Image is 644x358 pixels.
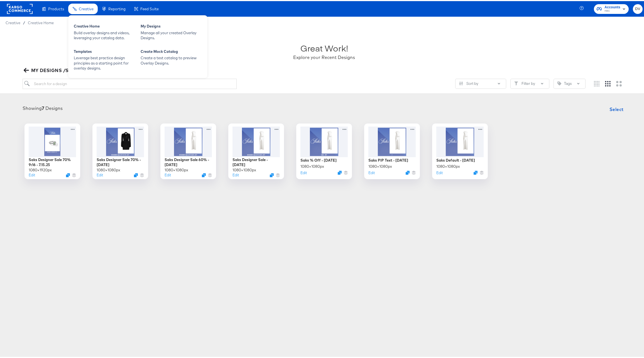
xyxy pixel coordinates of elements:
button: Edit [165,171,171,177]
svg: Duplicate [202,172,206,176]
div: 1080 × 1080 px [165,166,188,172]
span: Feed Suite [140,6,159,10]
div: 1080 × 1080 px [232,166,256,172]
div: Saks Designer Sale 70% - [DATE]1080×1080pxEditDuplicate [92,122,148,178]
div: Saks Designer Sale 70% 9:16 - 7.15.251080×1920pxEditDuplicate [25,122,80,178]
span: Accounts [604,3,620,9]
svg: Small grid [594,80,599,85]
button: Edit [300,169,307,174]
div: Saks Designer Sale 70% 9:16 - 7.15.25 [29,156,76,166]
button: SlidersSort by [455,78,506,88]
button: MY DESIGNS /Saks Single Image Overlay [DATE] [23,65,146,73]
button: Edit [436,169,443,174]
svg: Large grid [616,80,622,85]
svg: Sliders [459,80,463,84]
button: Edit [368,169,375,174]
a: Creative Home [28,19,54,24]
div: 1080 × 1080 px [436,163,460,168]
svg: Tag [557,80,561,84]
div: 1080 × 1080 px [368,163,392,168]
span: / [20,19,28,24]
div: Saks Default - [DATE] [436,157,475,162]
svg: Duplicate [474,170,478,174]
div: Saks Designer Sale - [DATE]1080×1080pxEditDuplicate [228,122,284,178]
button: Edit [97,171,103,177]
div: Saks % Off - [DATE] [300,157,337,162]
span: Creative [6,19,20,24]
svg: Duplicate [134,172,138,176]
div: Great Work! [300,41,348,53]
span: Reporting [108,6,126,10]
button: TagTags [554,78,586,88]
svg: Filter [514,80,518,84]
input: Search for a design [23,78,237,88]
svg: Medium grid [605,80,611,85]
span: MY DESIGNS /Saks Single Image Overlay [DATE] [25,65,144,73]
svg: Duplicate [66,172,70,176]
div: Saks Designer Sale 70% - [DATE] [97,156,144,166]
div: Saks Designer Sale 60% - [DATE]1080×1080pxEditDuplicate [160,122,216,178]
div: Saks Designer Sale - [DATE] [232,156,280,166]
button: AccountsHBC [594,3,629,13]
svg: Duplicate [270,172,274,176]
div: Explore your Recent Designs [293,53,355,60]
div: Saks Default - [DATE]1080×1080pxEditDuplicate [432,122,488,178]
strong: 7 [42,104,44,110]
div: 1080 × 1080 px [300,163,324,168]
button: Select [607,103,626,114]
span: DV [635,5,640,11]
svg: Duplicate [406,170,410,174]
span: HBC [604,8,620,12]
div: Saks PIP Text - [DATE]1080×1080pxEditDuplicate [364,122,420,178]
button: Edit [29,171,35,177]
div: Showing Designs [23,104,63,110]
span: Products [48,6,64,10]
button: FilterFilter by [510,78,549,88]
div: 1080 × 1920 px [29,166,52,172]
div: Saks % Off - [DATE]1080×1080pxEditDuplicate [296,122,352,178]
button: Edit [232,171,239,177]
div: 1080 × 1080 px [97,166,120,172]
div: Saks Designer Sale 60% - [DATE] [165,156,212,166]
div: Saks PIP Text - [DATE] [368,157,408,162]
svg: Duplicate [338,170,342,174]
span: Creative [79,6,94,10]
span: Select [609,104,624,112]
button: DV [633,3,643,13]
